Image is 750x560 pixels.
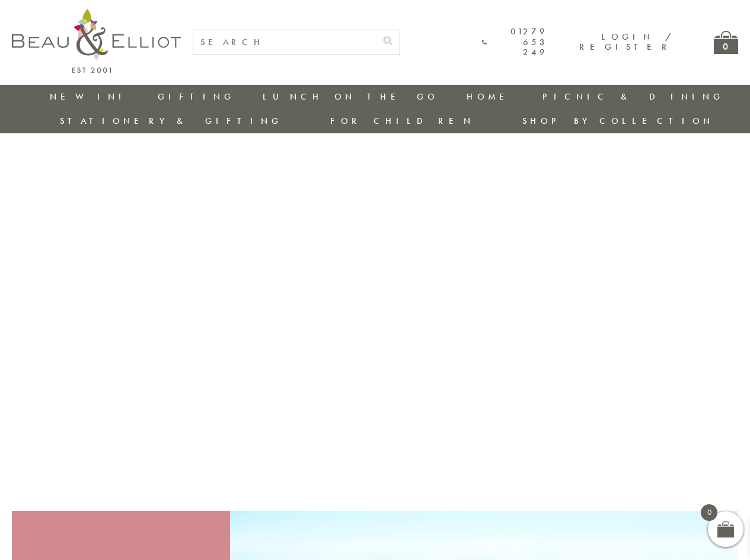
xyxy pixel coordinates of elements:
input: SEARCH [193,30,376,55]
a: Lunch On The Go [263,91,438,103]
a: Home [467,91,514,103]
span: 0 [701,504,717,521]
a: Login / Register [579,31,672,53]
a: 01279 653 249 [482,27,548,57]
a: Shop by collection [522,115,714,127]
a: New in! [50,91,129,103]
a: Stationery & Gifting [60,115,282,127]
a: For Children [330,115,474,127]
a: Gifting [158,91,235,103]
a: Picnic & Dining [542,91,724,103]
a: 0 [714,31,738,54]
img: logo [12,9,181,73]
